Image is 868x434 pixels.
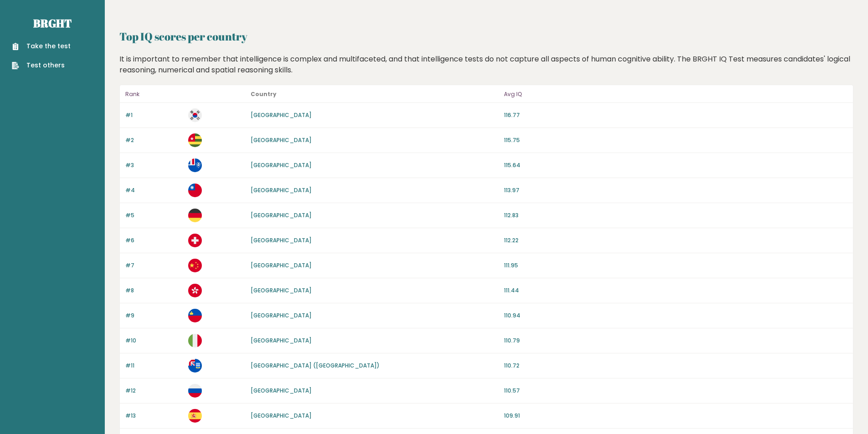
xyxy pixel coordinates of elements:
p: 110.79 [504,337,847,345]
p: #11 [125,362,183,370]
p: 112.83 [504,211,847,220]
img: tf.svg [188,158,202,172]
p: #3 [125,161,183,169]
img: es.svg [188,409,202,423]
img: tg.svg [188,133,202,147]
p: #2 [125,136,183,144]
p: 110.57 [504,387,847,395]
p: #1 [125,111,183,119]
p: #10 [125,337,183,345]
a: [GEOGRAPHIC_DATA] [251,136,312,144]
a: Brght [33,16,72,31]
a: [GEOGRAPHIC_DATA] [251,337,312,344]
img: tw.svg [188,184,202,197]
p: 113.97 [504,186,847,194]
a: [GEOGRAPHIC_DATA] [251,211,312,219]
p: #7 [125,261,183,270]
img: li.svg [188,309,202,322]
p: 109.91 [504,412,847,420]
p: 111.95 [504,261,847,270]
p: #9 [125,311,183,320]
img: de.svg [188,209,202,222]
a: [GEOGRAPHIC_DATA] [251,111,312,119]
b: Country [251,90,277,98]
p: 115.75 [504,136,847,144]
p: Avg IQ [504,89,847,100]
img: ru.svg [188,384,202,398]
a: [GEOGRAPHIC_DATA] [251,261,312,269]
a: [GEOGRAPHIC_DATA] [251,186,312,194]
a: [GEOGRAPHIC_DATA] ([GEOGRAPHIC_DATA]) [251,362,380,369]
a: Test others [12,61,71,70]
p: 110.72 [504,362,847,370]
p: #13 [125,412,183,420]
img: cn.svg [188,259,202,272]
img: fk.svg [188,359,202,373]
p: 116.77 [504,111,847,119]
div: It is important to remember that intelligence is complex and multifaceted, and that intelligence ... [116,54,857,76]
p: 112.22 [504,236,847,245]
p: #12 [125,387,183,395]
img: hk.svg [188,284,202,297]
p: Rank [125,89,183,100]
p: 110.94 [504,311,847,320]
p: 111.44 [504,286,847,295]
img: ch.svg [188,234,202,247]
p: #5 [125,211,183,220]
a: [GEOGRAPHIC_DATA] [251,161,312,169]
h2: Top IQ scores per country [119,28,853,45]
a: [GEOGRAPHIC_DATA] [251,412,312,419]
p: #6 [125,236,183,245]
a: [GEOGRAPHIC_DATA] [251,286,312,294]
a: Take the test [12,41,71,51]
p: 115.64 [504,161,847,169]
a: [GEOGRAPHIC_DATA] [251,236,312,244]
img: it.svg [188,334,202,347]
img: kr.svg [188,108,202,122]
p: #8 [125,286,183,295]
p: #4 [125,186,183,194]
a: [GEOGRAPHIC_DATA] [251,387,312,394]
a: [GEOGRAPHIC_DATA] [251,311,312,319]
